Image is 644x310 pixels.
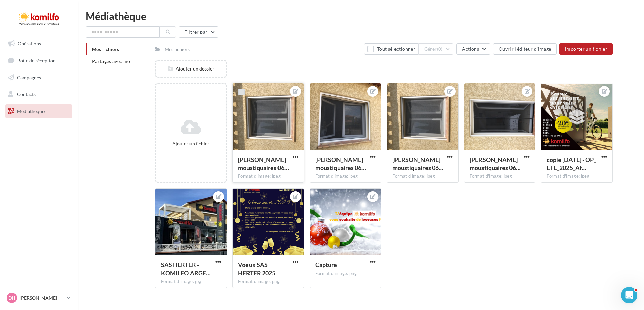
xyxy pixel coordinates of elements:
span: Campagnes [17,75,41,80]
div: Format d'image: jpeg [547,173,607,179]
div: Format d'image: jpg [161,279,221,285]
div: Médiathèque [86,11,636,21]
button: Actions [456,43,490,55]
span: (0) [437,46,443,52]
span: Médiathèque [17,108,45,114]
button: Filtrer par [179,26,218,38]
span: DH [8,294,16,301]
span: Partagés avec moi [92,58,132,64]
span: Boîte de réception [17,57,56,63]
span: ALVES moustiquaires 06 2025 (6) [315,156,366,171]
button: Tout sélectionner [364,43,418,55]
span: Mes fichiers [92,46,119,52]
div: Ajouter un dossier [156,65,226,72]
span: ALVES moustiquaires 06 2025 (4) [238,156,289,171]
div: Format d'image: png [315,271,376,277]
a: Campagnes [4,71,74,85]
span: Capture [315,261,337,269]
button: Gérer(0) [418,43,454,55]
span: Opérations [18,40,41,46]
span: ALVES moustiquaires 06 2025 (7) [470,156,521,171]
span: Voeux SAS HERTER 2025 [238,261,275,277]
p: [PERSON_NAME] [20,294,64,301]
span: Actions [462,46,479,52]
a: Opérations [4,36,74,51]
div: Format d'image: jpeg [315,173,376,179]
div: Format d'image: jpeg [238,173,298,179]
div: Format d'image: jpeg [470,173,530,179]
div: Ajouter un fichier [159,140,223,147]
a: Boîte de réception [4,53,74,68]
button: Importer un fichier [559,43,613,55]
button: Ouvrir l'éditeur d'image [493,43,557,55]
span: copie 16-05-2025 - OP_ETE_2025_Affiche Vitrine_120x80_HD-page-001 [547,156,596,171]
a: Médiathèque [4,104,74,118]
div: Mes fichiers [165,46,190,53]
div: Format d'image: png [238,279,298,285]
a: Contacts [4,87,74,102]
iframe: Intercom live chat [621,287,637,303]
span: Importer un fichier [565,46,607,52]
span: SAS HERTER - KOMILFO ARGELES SUR MER [161,261,211,277]
span: Contacts [17,91,36,97]
div: Format d'image: jpeg [392,173,453,179]
a: DH [PERSON_NAME] [5,291,72,304]
span: ALVES moustiquaires 06 2025 (4) [392,156,443,171]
